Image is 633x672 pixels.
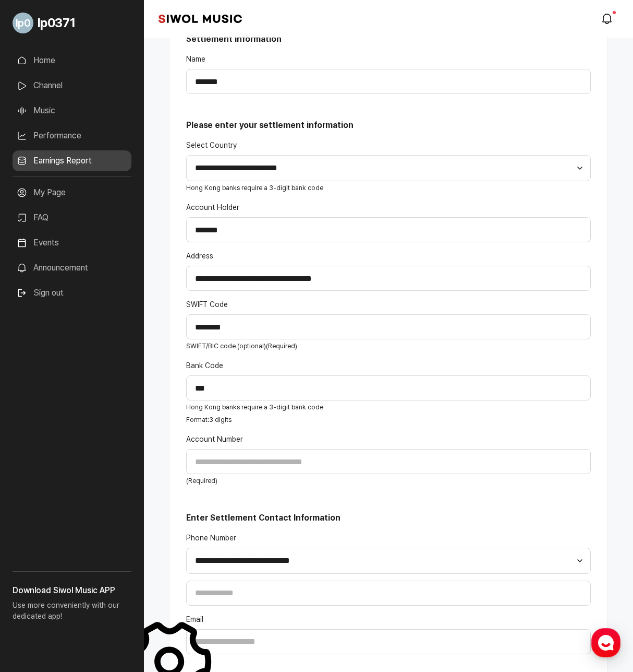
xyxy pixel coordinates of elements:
[186,375,591,400] input: Bank Code
[186,69,591,94] input: Name
[13,182,131,203] a: My Page
[13,50,131,71] a: Home
[186,403,323,423] small: Hong Kong banks require a 3-digit bank code Format: 3 digits
[186,33,591,45] h3: Settlement Information
[135,331,200,357] a: Settings
[186,266,591,291] input: Address
[186,54,591,65] label: Name
[69,331,135,357] a: Messages
[186,299,591,310] label: SWIFT Code
[186,202,591,213] label: Account Holder
[13,8,131,38] a: Go to My Profile
[186,155,591,181] select: Select Bank Country
[186,217,591,242] input: Account Holder
[186,251,591,262] label: Address
[186,360,591,371] label: Bank Code
[13,150,131,171] a: Earnings Report
[186,342,297,350] small: SWIFT/BIC code (optional) (Required)
[186,477,217,485] small: (Required)
[598,8,618,29] a: modal.notifications
[186,449,591,474] input: Account Number
[13,597,131,630] p: Use more conveniently with our dedicated app!
[38,14,75,32] span: lp0371
[186,140,591,151] label: Select Country
[13,100,131,121] a: Music
[3,331,69,357] a: Home
[154,347,180,355] span: Settings
[186,184,323,192] small: Hong Kong banks require a 3-digit bank code
[13,584,131,597] h3: Download Siwol Music APP
[186,314,591,339] input: SWIFT Code
[27,347,45,355] span: Home
[13,75,131,96] a: Channel
[186,119,591,132] h3: Please enter your settlement information
[13,257,131,278] a: Announcement
[13,125,131,146] a: Performance
[186,434,591,445] label: Account Number
[13,207,131,228] a: FAQ
[87,347,117,356] span: Messages
[13,232,131,253] a: Events
[13,282,68,303] button: Sign out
